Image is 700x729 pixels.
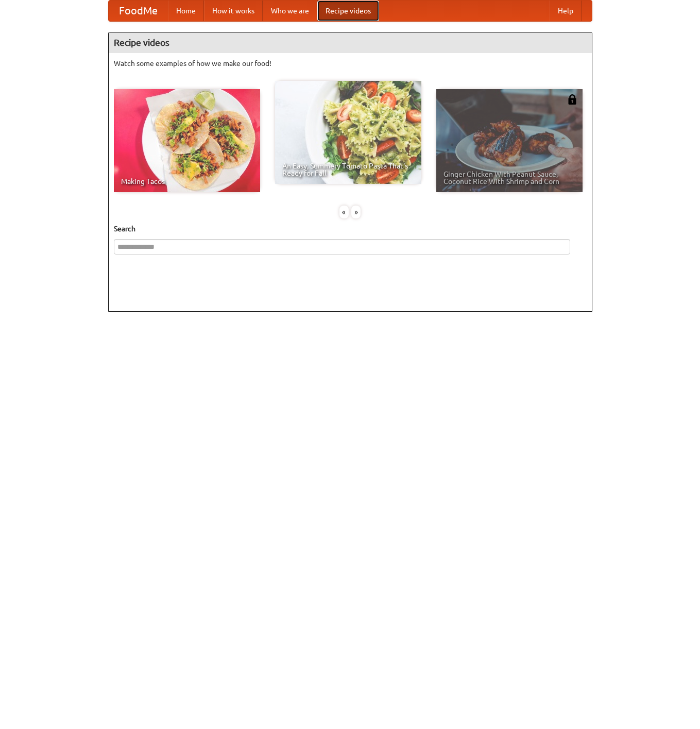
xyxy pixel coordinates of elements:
div: « [339,206,349,218]
a: How it works [204,1,263,21]
a: An Easy, Summery Tomato Pasta That's Ready for Fall [275,81,421,184]
a: Help [550,1,582,21]
a: Recipe videos [317,1,379,21]
a: Making Tacos [114,89,260,192]
a: Who we are [263,1,317,21]
h5: Search [114,224,587,234]
p: Watch some examples of how we make our food! [114,58,587,69]
span: Making Tacos [121,178,253,185]
a: FoodMe [109,1,168,21]
img: 483408.png [567,94,577,105]
h4: Recipe videos [109,32,592,53]
div: » [351,206,361,218]
span: An Easy, Summery Tomato Pasta That's Ready for Fall [282,162,414,177]
a: Home [168,1,204,21]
